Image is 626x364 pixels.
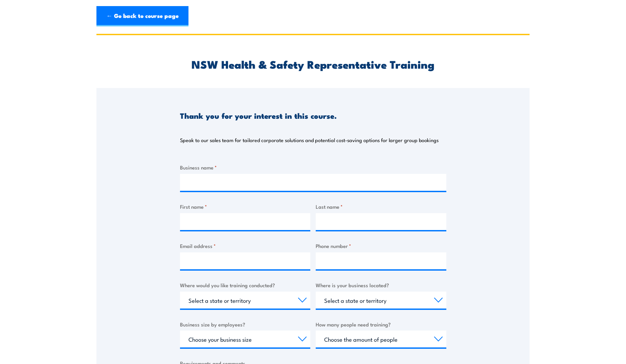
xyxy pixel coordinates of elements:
label: First name [180,203,311,210]
label: Business size by employees? [180,320,311,328]
p: Speak to our sales team for tailored corporate solutions and potential cost-saving options for la... [180,137,439,143]
label: Email address [180,242,311,250]
label: Phone number [316,242,446,250]
h3: Thank you for your interest in this course. [180,112,337,119]
label: Last name [316,203,446,210]
label: How many people need training? [316,320,446,328]
label: Business name [180,163,446,171]
label: Where is your business located? [316,281,446,289]
label: Where would you like training conducted? [180,281,311,289]
h2: NSW Health & Safety Representative Training [180,59,446,69]
a: ← Go back to course page [96,6,188,26]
